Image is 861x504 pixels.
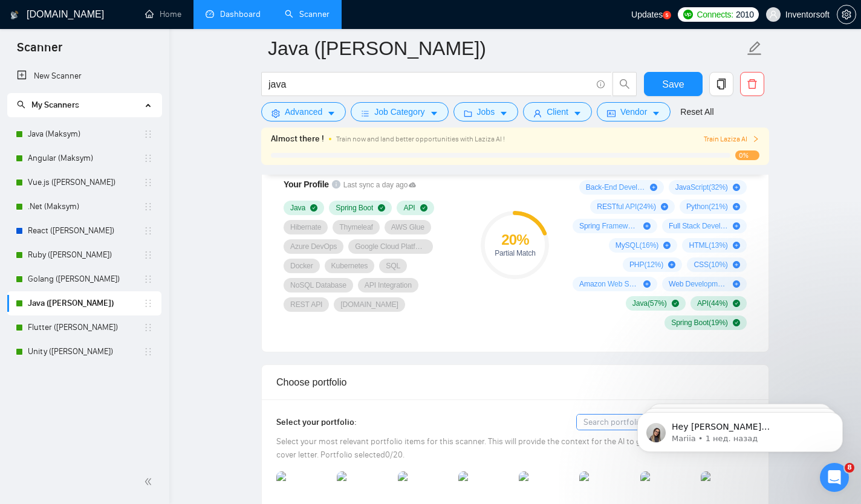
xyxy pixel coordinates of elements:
span: bars [361,109,369,118]
li: Flutter (Nadia) [7,315,161,340]
span: setting [837,10,856,19]
span: holder [143,299,153,308]
span: AWS Glue [391,222,424,232]
span: Save [662,77,684,92]
span: Помощь [133,407,169,416]
div: • 1 нед. назад [71,366,132,379]
a: New Scanner [17,64,152,88]
a: Java ([PERSON_NAME]) [28,291,143,315]
span: SQL [386,261,400,271]
a: 5 [663,11,671,19]
span: plus-circle [668,261,675,268]
a: .Net (Maksym) [28,195,143,219]
h1: Чат [108,5,135,25]
img: Profile image for Mariia [14,131,38,155]
span: REST API [290,300,322,309]
button: copy [709,72,733,96]
span: Hibernate [290,222,321,232]
span: check-circle [310,204,317,212]
span: holder [143,250,153,260]
a: React ([PERSON_NAME]) [28,219,143,243]
span: Docker [290,261,313,271]
a: searchScanner [285,9,330,19]
span: JavaScript ( 32 %) [675,183,728,192]
li: Java (Maksym) [7,122,161,146]
span: Vendor [620,105,647,118]
a: Vue.js ([PERSON_NAME]) [28,170,143,195]
span: Select your portfolio: [276,417,357,427]
span: idcard [607,109,616,118]
div: • 1 нед. назад [71,321,132,334]
img: logo [10,5,19,25]
span: Train now and land better opportunities with Laziza AI ! [336,135,505,143]
a: Angular (Maksym) [28,146,143,170]
span: caret-down [652,109,660,118]
button: Чат [60,377,121,425]
span: check-circle [733,319,740,326]
span: plus-circle [733,203,740,210]
li: Unity (Nadia) [7,340,161,364]
span: setting [271,109,280,118]
button: Save [644,72,703,96]
span: check-circle [378,204,385,212]
button: delete [740,72,764,96]
div: Mariia [43,321,69,334]
input: Search portfolio [577,415,753,430]
span: search [613,79,636,89]
span: Advanced [285,105,322,118]
span: check-circle [420,204,427,212]
span: My Scanners [31,100,79,110]
span: NoSQL Database [290,280,346,290]
span: Job Category [374,105,424,118]
span: Full Stack Development ( 19 %) [669,221,728,231]
div: • 4 дн. назад [71,143,128,155]
span: MySQL ( 16 %) [616,241,659,250]
span: plus-circle [650,184,657,191]
a: setting [837,10,856,19]
button: barsJob Categorycaret-down [351,102,448,121]
a: Golang ([PERSON_NAME]) [28,267,143,291]
span: Train Laziza AI [704,134,759,145]
span: API Integration [365,280,412,290]
span: My Scanners [17,100,79,110]
span: Spring Framework ( 21 %) [579,221,638,231]
span: caret-down [430,109,438,118]
img: Profile image for Mariia [14,354,38,378]
text: 5 [666,13,669,18]
div: • 3 дн. назад [71,98,128,111]
span: HTML ( 13 %) [689,241,727,250]
span: Spring Boot [336,203,373,213]
button: idcardVendorcaret-down [597,102,671,121]
span: Чат [82,407,100,416]
button: settingAdvancedcaret-down [261,102,346,121]
div: • 22 ч назад [71,53,124,66]
span: check-circle [733,300,740,307]
span: Back-End Development ( 46 %) [586,183,645,192]
div: Mariia [43,98,69,111]
span: caret-down [499,109,508,118]
button: Задачи [181,377,242,425]
span: Amazon Web Services ( 9 %) [579,279,638,289]
div: Mariia [43,232,69,245]
span: user [769,10,778,19]
img: Profile image for Mariia [14,86,38,110]
li: Java (Nadia) [7,291,161,315]
span: plus-circle [733,261,740,268]
img: upwork-logo.png [683,10,693,19]
span: Задачи [195,407,227,416]
span: holder [143,323,153,332]
span: 0% [735,150,759,160]
span: holder [143,129,153,139]
span: search [17,100,25,109]
span: Last sync a day ago [343,179,416,191]
span: Azure DevOps [290,242,337,251]
li: Vue.js (Julia) [7,170,161,195]
a: Ruby ([PERSON_NAME]) [28,243,143,267]
img: Profile image for Mariia [14,41,38,65]
span: CSS ( 10 %) [694,260,727,270]
span: Almost there ! [271,132,324,146]
span: Главная [12,407,48,416]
